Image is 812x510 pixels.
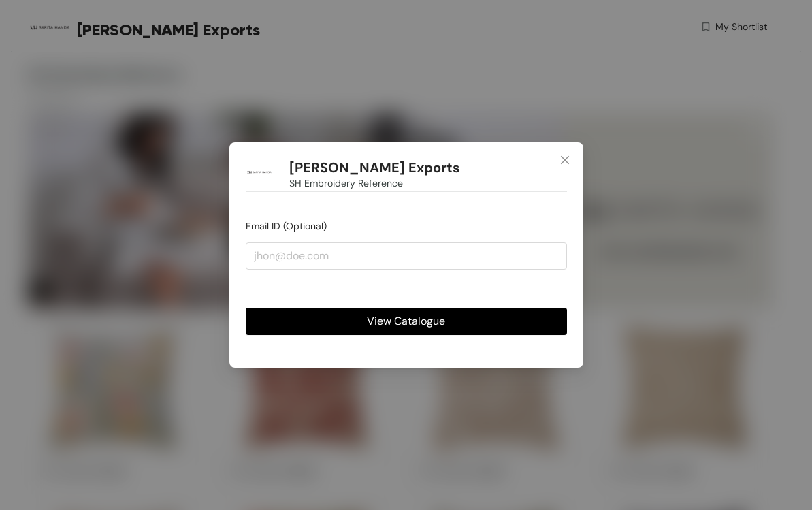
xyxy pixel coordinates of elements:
h1: [PERSON_NAME] Exports [289,159,460,176]
button: Close [547,142,583,179]
span: SH Embroidery Reference [289,176,403,191]
img: Buyer Portal [246,159,273,186]
span: Email ID (Optional) [246,220,327,232]
button: View Catalogue [246,308,567,335]
input: jhon@doe.com [246,242,567,270]
span: View Catalogue [367,313,445,330]
span: close [559,155,570,165]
